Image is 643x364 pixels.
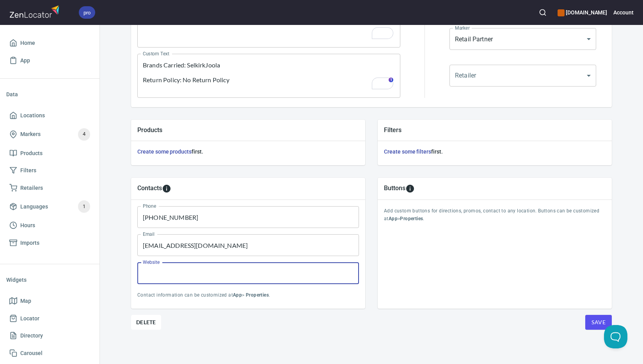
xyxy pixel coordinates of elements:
a: App [6,52,93,69]
a: Products [6,145,93,162]
span: Home [20,38,35,48]
span: Filters [20,166,36,175]
span: Locations [20,111,45,120]
button: Account [613,4,634,21]
img: zenlocator [9,3,62,20]
a: Carousel [6,345,93,362]
span: Locator [20,314,39,323]
h5: Filters [384,126,606,134]
a: Locator [6,310,93,327]
a: Map [6,292,93,310]
span: Languages [20,202,48,212]
b: Properties [246,292,269,298]
button: Search [534,4,551,21]
h5: Buttons [384,184,405,193]
span: App [20,56,30,65]
a: Markers4 [6,124,93,145]
span: Retailers [20,183,43,193]
a: Filters [6,162,93,179]
a: Hours [6,217,93,234]
svg: To add custom buttons for locations, please go to Apps > Properties > Buttons. [405,184,415,193]
iframe: Help Scout Beacon - Open [604,325,627,348]
svg: To add custom contact information for locations, please go to Apps > Properties > Contacts. [162,184,171,193]
a: Create some products [137,148,192,155]
button: color-CE600E [558,9,565,16]
b: App [389,216,398,221]
div: pro [79,6,95,19]
a: Retailers [6,179,93,197]
textarea: To enrich screen reader interactions, please activate Accessibility in Grammarly extension settings [143,61,395,91]
span: Directory [20,331,43,341]
li: Widgets [6,270,93,289]
textarea: To enrich screen reader interactions, please activate Accessibility in Grammarly extension settings [143,11,395,41]
b: Properties [400,216,423,221]
span: 4 [78,130,90,139]
h6: Account [613,8,634,17]
div: Manage your apps [558,4,607,21]
li: Data [6,85,93,104]
span: Carousel [20,348,43,358]
p: Contact information can be customized at > . [137,292,359,299]
span: Imports [20,238,39,248]
h5: Products [137,126,359,134]
a: Directory [6,327,93,345]
span: Save [591,318,606,327]
h6: first. [137,147,359,156]
div: ​ [449,65,596,87]
span: 1 [78,202,90,211]
a: Locations [6,107,93,124]
span: Markers [20,129,41,139]
button: Delete [131,315,161,330]
a: Home [6,34,93,52]
h6: [DOMAIN_NAME] [558,8,607,17]
a: Create some filters [384,148,431,155]
span: pro [79,9,95,17]
a: Imports [6,234,93,252]
span: Delete [136,318,156,327]
h5: Contacts [137,184,162,193]
p: Add custom buttons for directions, promos, contact to any location. Buttons can be customized at > . [384,207,606,223]
a: Languages1 [6,196,93,217]
span: Hours [20,221,35,230]
span: Products [20,148,43,158]
button: Save [585,315,612,330]
div: Retail Partner [449,28,596,50]
span: Map [20,296,31,306]
h6: first. [384,147,606,156]
b: App [233,292,242,298]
